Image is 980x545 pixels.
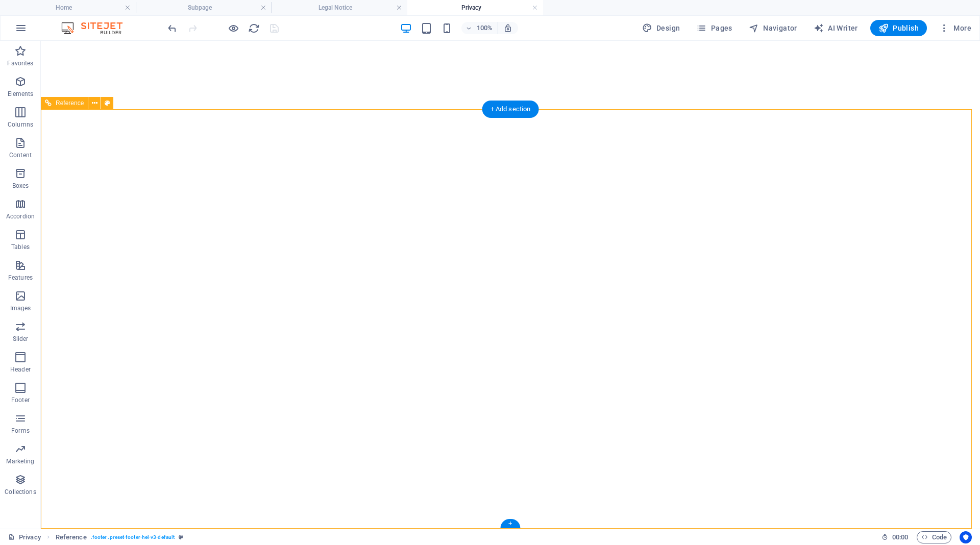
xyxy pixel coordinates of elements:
[248,22,260,34] i: Reload page
[13,335,29,343] p: Slider
[6,457,34,465] p: Marketing
[917,531,951,543] button: Code
[500,519,520,528] div: +
[407,2,543,13] h4: Privacy
[12,182,29,190] p: Boxes
[921,531,947,543] span: Code
[870,20,927,36] button: Publish
[881,531,909,543] h6: Session time
[960,531,972,543] button: Usercentrics
[56,531,87,543] span: Click to select. Double-click to edit
[8,90,34,98] p: Elements
[692,20,736,36] button: Pages
[11,427,30,435] p: Forms
[11,396,30,404] p: Footer
[179,534,183,540] i: This element is a customizable preset
[638,20,684,36] div: Design (Ctrl+Alt+Y)
[56,531,183,543] nav: breadcrumb
[10,365,31,374] p: Header
[56,100,84,106] span: Reference
[749,23,797,33] span: Navigator
[7,59,33,67] p: Favorites
[6,212,35,220] p: Accordion
[642,23,680,33] span: Design
[878,23,919,33] span: Publish
[166,22,178,34] button: undo
[482,101,539,118] div: + Add section
[939,23,971,33] span: More
[5,488,36,496] p: Collections
[899,533,901,541] span: :
[461,22,498,34] button: 100%
[8,274,33,282] p: Features
[10,304,31,312] p: Images
[59,22,135,34] img: Editor Logo
[248,22,260,34] button: reload
[477,22,493,34] h6: 100%
[166,22,178,34] i: Undo: Change button (Ctrl+Z)
[272,2,407,13] h4: Legal Notice
[91,531,175,543] span: . footer .preset-footer-hel-v3-default
[696,23,732,33] span: Pages
[638,20,684,36] button: Design
[503,23,512,33] i: On resize automatically adjust zoom level to fit chosen device.
[814,23,858,33] span: AI Writer
[9,151,32,159] p: Content
[8,120,33,129] p: Columns
[8,531,41,543] a: Click to cancel selection. Double-click to open Pages
[136,2,272,13] h4: Subpage
[892,531,908,543] span: 00 00
[11,243,30,251] p: Tables
[810,20,862,36] button: AI Writer
[935,20,975,36] button: More
[745,20,801,36] button: Navigator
